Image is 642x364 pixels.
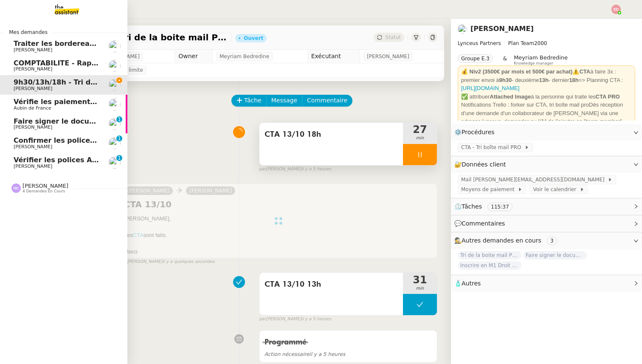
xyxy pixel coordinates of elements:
img: svg [11,183,21,193]
span: [PERSON_NAME] [14,66,52,72]
strong: CTA PRO [596,93,620,100]
span: 🧴 [454,280,481,287]
span: [PERSON_NAME] [14,144,52,150]
span: Mail [PERSON_NAME][EMAIL_ADDRESS][DOMAIN_NAME] [461,175,608,184]
div: Ouvert [244,36,263,41]
span: [PERSON_NAME] [367,52,409,61]
span: Aubin de France [14,105,51,111]
span: 🕵️ [454,237,560,244]
span: [PERSON_NAME] [23,183,68,189]
span: 27 [403,124,437,135]
span: Autres [462,280,481,287]
span: Programmé [265,339,307,346]
span: Tri de la boite mail PERSO - 10 octobre 2025 [458,251,521,260]
div: ✅ attribuer à la personne qui traite les [461,93,632,101]
strong: 💰 Niv2 (3500€ par mois et 500€ par achat) [461,68,572,75]
span: Données client [462,161,506,168]
span: Moyens de paiement [461,185,518,194]
p: 1 [118,155,121,163]
span: [PERSON_NAME] [14,86,52,91]
span: par [259,316,266,323]
strong: Attached Image [490,93,531,100]
span: par [259,166,266,173]
strong: CTA [579,68,590,75]
img: users%2FSclkIUIAuBOhhDrbgjtrSikBoD03%2Favatar%2F48cbc63d-a03d-4817-b5bf-7f7aeed5f2a9 [109,99,121,110]
span: COMPTABILITE - Rapprochement bancaire - [DATE] [14,59,207,67]
span: CTA - Tri boîte mail PRO [461,143,524,152]
div: ⚠️ à faire 3x : premier envoi à - deuxième - dernier => Planning CTA : [461,68,632,93]
span: 4 demandes en cours [23,189,65,194]
small: [PERSON_NAME] [120,258,215,265]
span: Statut [385,34,401,40]
span: ⚙️ [454,127,498,137]
span: Vérifier les polices April sur [GEOGRAPHIC_DATA] [14,156,201,164]
span: il y a 5 heures [301,316,331,323]
div: Notifications Trello : forker sur CTA, tri boîte mail proDès réception d'une demande d'un collabo... [461,101,632,126]
span: Knowledge manager [514,61,553,66]
div: 🕵️Autres demandes en cours 3 [451,232,642,249]
button: Commentaire [302,95,352,107]
span: 2000 [534,40,547,46]
span: min [403,135,437,142]
img: users%2Fa6PbEmLwvGXylUqKytRPpDpAx153%2Favatar%2Ffanny.png [109,40,121,52]
td: Exécutant [307,50,360,63]
span: Mes demandes [4,28,53,37]
span: Faire signer le document à [PERSON_NAME] [14,117,181,125]
p: 1 [118,116,121,124]
span: il y a 5 heures [265,351,346,357]
nz-badge-sup: 1 [116,116,122,122]
nz-tag: Groupe E.3 [458,54,493,63]
span: Vérifie les paiements des primes récentes [14,98,175,106]
nz-tag: 3 [547,237,557,245]
div: ⏲️Tâches 115:37 [451,198,642,215]
small: [PERSON_NAME] [259,316,331,323]
img: users%2FWH1OB8fxGAgLOjAz1TtlPPgOcGL2%2Favatar%2F32e28291-4026-4208-b892-04f74488d877 [109,137,121,149]
div: 💬Commentaires [451,215,642,232]
nz-badge-sup: 1 [116,155,122,161]
span: Inscrire en M1 Droit des affaires [458,261,521,270]
span: Meyriam Bedredine [220,52,269,61]
span: Traiter les bordereaux de commission [14,40,158,48]
span: Plan Team [508,40,534,46]
span: CTA 13/10 13h [265,278,398,291]
img: users%2Fa6PbEmLwvGXylUqKytRPpDpAx153%2Favatar%2Ffanny.png [109,60,121,72]
span: Tâches [462,203,482,210]
p: 1 [118,135,121,143]
a: [URL][DOMAIN_NAME] [461,85,519,91]
span: Lynceus Partners [458,40,501,46]
span: 💬 [454,220,509,227]
span: CTA 13/10 18h [265,128,398,141]
nz-tag: 115:37 [487,203,512,211]
span: Meyriam Bedredine [514,54,568,61]
span: [PERSON_NAME] [14,124,52,130]
span: Commentaire [307,96,347,105]
img: users%2FWH1OB8fxGAgLOjAz1TtlPPgOcGL2%2Favatar%2F32e28291-4026-4208-b892-04f74488d877 [109,157,121,169]
img: users%2FTDxDvmCjFdN3QFePFNGdQUcJcQk1%2Favatar%2F0cfb3a67-8790-4592-a9ec-92226c678442 [109,79,121,91]
div: 🧴Autres [451,275,642,292]
div: 🔐Données client [451,156,642,173]
div: ⚙️Procédures [451,124,642,141]
span: Confirmer les polices MSH sur [GEOGRAPHIC_DATA] [14,136,210,144]
span: Autres demandes en cours [462,237,541,244]
td: Owner [175,50,213,63]
span: Message [271,96,297,105]
span: il y a 5 heures [301,166,331,173]
small: [PERSON_NAME] [259,166,331,173]
span: 31 [403,275,437,285]
span: Voir le calendrier [533,185,579,194]
span: & [503,54,507,65]
img: users%2FTDxDvmCjFdN3QFePFNGdQUcJcQk1%2Favatar%2F0cfb3a67-8790-4592-a9ec-92226c678442 [458,24,467,34]
span: 🔐 [454,160,510,169]
span: Procédures [462,129,495,135]
strong: 13h [539,77,549,83]
span: min [403,285,437,292]
button: Tâche [231,95,267,107]
span: Action nécessaire [265,351,310,357]
span: [PERSON_NAME] [14,47,52,53]
button: Message [266,95,302,107]
strong: 9h30 [499,77,512,83]
span: Tâche [244,96,262,105]
span: Commentaires [462,220,505,227]
span: ⏲️ [454,203,519,210]
span: 9h30/13h/18h - Tri de la boite mail PRO - [DATE] [14,78,197,86]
